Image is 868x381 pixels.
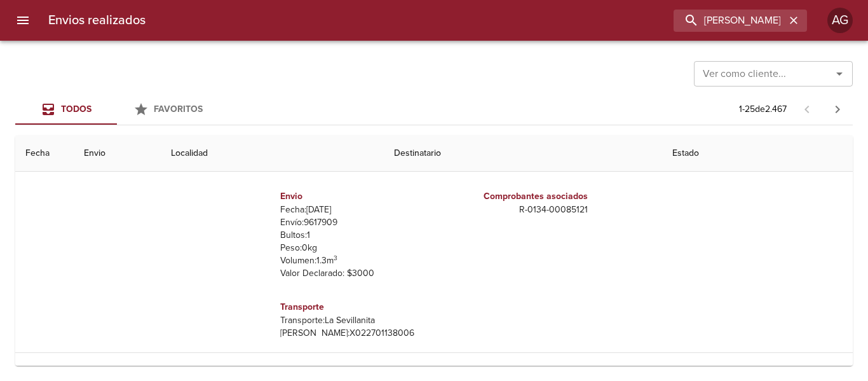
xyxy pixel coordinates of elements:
[61,104,92,114] span: Todos
[439,204,588,216] p: R - 0134 - 00085121
[161,135,384,172] th: Localidad
[439,190,588,204] h6: Comprobantes asociados
[48,10,146,31] h6: Envios realizados
[154,104,203,114] span: Favoritos
[280,242,429,254] p: Peso: 0 kg
[280,300,429,314] h6: Transporte
[280,267,429,280] p: Valor Declarado: $ 3000
[15,135,74,172] th: Fecha
[827,8,853,33] div: Abrir información de usuario
[827,8,853,33] div: AG
[384,135,662,172] th: Destinatario
[792,102,822,115] span: Pagina anterior
[280,229,429,242] p: Bultos: 1
[8,5,38,36] button: menu
[280,254,429,267] p: Volumen: 1.3 m
[15,94,219,125] div: Tabs Envios
[280,327,429,340] p: [PERSON_NAME]: X022701138006
[822,94,853,125] span: Pagina siguiente
[74,135,161,172] th: Envio
[280,190,429,204] h6: Envio
[739,103,787,116] p: 1 - 25 de 2.467
[662,135,853,172] th: Estado
[280,216,429,229] p: Envío: 9617909
[280,314,429,327] p: Transporte: La Sevillanita
[674,10,785,32] input: buscar
[831,65,848,83] button: Abrir
[280,204,429,216] p: Fecha: [DATE]
[334,254,337,262] sup: 3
